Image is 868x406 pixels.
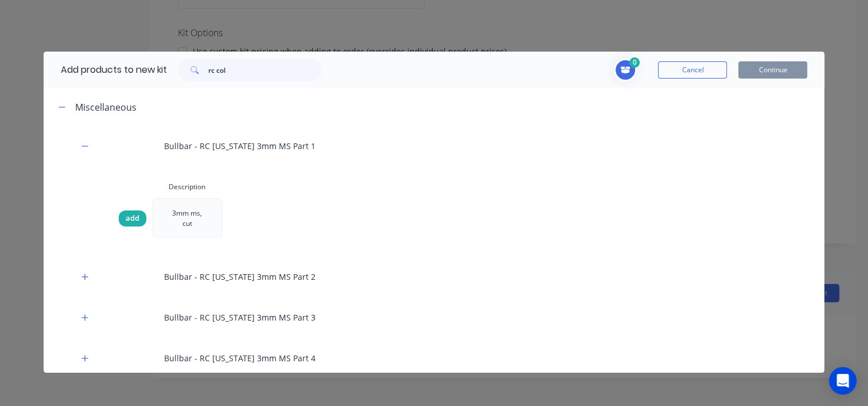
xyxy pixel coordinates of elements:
[829,367,857,395] div: Open Intercom Messenger
[44,297,825,338] div: Bullbar - RC [US_STATE] 3mm MS Part 3
[44,126,825,166] div: Bullbar - RC [US_STATE] 3mm MS Part 1
[44,256,825,297] div: Bullbar - RC [US_STATE] 3mm MS Part 2
[153,175,223,198] div: Description
[629,57,640,68] span: 0
[208,58,322,81] input: Search...
[75,100,137,114] div: Miscellaneous
[44,52,167,88] div: Add products to new kit
[44,338,825,378] div: Bullbar - RC [US_STATE] 3mm MS Part 4
[738,61,807,79] button: Continue
[614,58,641,81] button: Toggle cart dropdown
[163,199,211,238] div: 3mm ms, cut
[658,61,727,79] button: Cancel
[126,213,139,224] span: add
[119,210,146,227] div: add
